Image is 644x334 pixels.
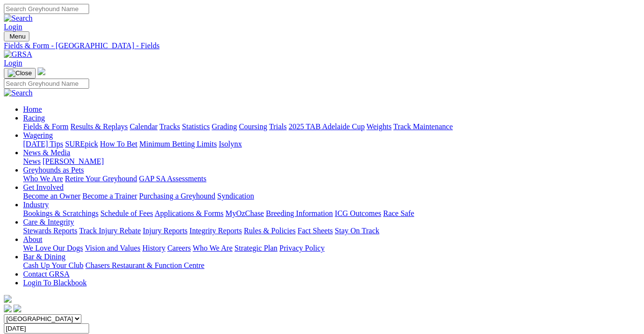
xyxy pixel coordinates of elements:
a: Bar & Dining [23,253,66,261]
a: News [23,157,40,165]
a: Coursing [239,122,267,131]
div: Care & Integrity [23,227,640,235]
img: GRSA [4,50,32,59]
img: facebook.svg [4,305,12,312]
a: Become a Trainer [82,192,137,200]
div: Racing [23,122,640,131]
a: [DATE] Tips [23,140,63,148]
a: Schedule of Fees [100,209,153,217]
button: Toggle navigation [4,31,29,41]
a: 2025 TAB Adelaide Cup [289,122,365,131]
a: Purchasing a Greyhound [139,192,215,200]
a: Minimum Betting Limits [139,140,217,148]
a: MyOzChase [225,209,264,217]
a: Isolynx [219,140,242,148]
a: Vision and Values [85,244,140,252]
a: Weights [367,122,392,131]
a: Cash Up Your Club [23,261,83,269]
a: Track Injury Rebate [79,227,141,235]
a: Racing [23,114,45,122]
a: Login To Blackbook [23,279,87,287]
a: Login [4,59,22,67]
a: Race Safe [383,209,414,217]
img: logo-grsa-white.png [38,67,45,75]
a: Become an Owner [23,192,80,200]
a: We Love Our Dogs [23,244,83,252]
a: Calendar [130,122,158,131]
a: Greyhounds as Pets [23,166,84,174]
a: Who We Are [193,244,233,252]
input: Select date [4,323,89,334]
a: Stewards Reports [23,227,77,235]
div: Industry [23,209,640,218]
a: Results & Replays [70,122,128,131]
a: Fields & Form [23,122,68,131]
img: logo-grsa-white.png [4,295,12,303]
span: Menu [10,33,26,40]
a: Contact GRSA [23,270,69,278]
a: Statistics [182,122,210,131]
a: How To Bet [100,140,138,148]
a: Stay On Track [335,227,379,235]
a: Strategic Plan [235,244,277,252]
a: Wagering [23,131,53,139]
div: Bar & Dining [23,261,640,270]
a: Get Involved [23,183,64,191]
a: Integrity Reports [189,227,242,235]
input: Search [4,4,89,14]
a: Syndication [217,192,254,200]
div: Get Involved [23,192,640,200]
a: Privacy Policy [279,244,325,252]
a: ICG Outcomes [335,209,381,217]
div: Wagering [23,140,640,148]
a: Fact Sheets [298,227,333,235]
input: Search [4,79,89,89]
a: Chasers Restaurant & Function Centre [85,261,204,269]
img: Close [8,69,32,77]
a: Retire Your Greyhound [65,174,137,183]
a: Login [4,23,22,31]
a: Breeding Information [266,209,333,217]
a: SUREpick [65,140,98,148]
a: Industry [23,200,49,209]
a: About [23,235,42,243]
a: GAP SA Assessments [139,174,207,183]
a: Trials [269,122,287,131]
a: Applications & Forms [155,209,223,217]
a: [PERSON_NAME] [42,157,104,165]
a: Careers [167,244,191,252]
img: Search [4,89,33,97]
a: Rules & Policies [244,227,296,235]
div: Greyhounds as Pets [23,174,640,183]
a: Track Maintenance [394,122,453,131]
a: Injury Reports [143,227,187,235]
a: Who We Are [23,174,63,183]
div: About [23,244,640,253]
a: Care & Integrity [23,218,74,226]
a: Tracks [159,122,180,131]
div: News & Media [23,157,640,166]
img: twitter.svg [13,305,21,312]
a: Fields & Form - [GEOGRAPHIC_DATA] - Fields [4,41,640,50]
a: History [142,244,165,252]
button: Toggle navigation [4,68,36,79]
a: Grading [212,122,237,131]
img: Search [4,14,33,23]
a: Home [23,105,42,113]
a: News & Media [23,148,70,157]
a: Bookings & Scratchings [23,209,98,217]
